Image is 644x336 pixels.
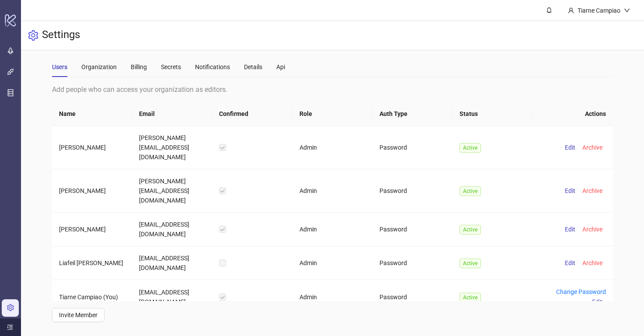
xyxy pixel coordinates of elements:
[556,288,606,295] a: Change Password
[52,84,613,95] div: Add people who can access your organization as editors.
[42,28,80,43] h3: Settings
[372,169,453,213] td: Password
[588,297,606,307] button: Edit
[195,62,230,72] div: Notifications
[292,213,372,246] td: Admin
[568,7,574,14] span: user
[292,102,372,126] th: Role
[132,169,212,213] td: [PERSON_NAME][EMAIL_ADDRESS][DOMAIN_NAME]
[574,6,624,15] div: Tiarne Campiao
[292,169,372,213] td: Admin
[372,280,453,315] td: Password
[292,126,372,169] td: Admin
[582,144,602,151] span: Archive
[52,169,132,213] td: [PERSON_NAME]
[460,186,481,196] span: Active
[81,62,117,72] div: Organization
[52,62,67,72] div: Users
[579,142,606,153] button: Archive
[7,324,13,330] span: menu-unfold
[561,185,579,196] button: Edit
[460,143,481,153] span: Active
[460,259,481,268] span: Active
[212,102,292,126] th: Confirmed
[52,246,132,280] td: Liafeil [PERSON_NAME]
[460,225,481,234] span: Active
[533,102,613,126] th: Actions
[132,246,212,280] td: [EMAIL_ADDRESS][DOMAIN_NAME]
[561,142,579,153] button: Edit
[132,213,212,246] td: [EMAIL_ADDRESS][DOMAIN_NAME]
[28,30,38,41] span: setting
[582,259,602,266] span: Archive
[244,62,262,72] div: Details
[565,259,575,266] span: Edit
[561,224,579,234] button: Edit
[132,102,212,126] th: Email
[579,185,606,196] button: Archive
[292,280,372,315] td: Admin
[52,126,132,169] td: [PERSON_NAME]
[579,224,606,234] button: Archive
[460,293,481,302] span: Active
[52,280,132,315] td: Tiarne Campiao (You)
[52,213,132,246] td: [PERSON_NAME]
[565,226,575,233] span: Edit
[59,311,97,318] span: Invite Member
[292,246,372,280] td: Admin
[131,62,147,72] div: Billing
[624,7,630,14] span: down
[161,62,181,72] div: Secrets
[372,102,453,126] th: Auth Type
[132,126,212,169] td: [PERSON_NAME][EMAIL_ADDRESS][DOMAIN_NAME]
[372,213,453,246] td: Password
[582,187,602,194] span: Archive
[52,308,104,322] button: Invite Member
[561,258,579,268] button: Edit
[372,126,453,169] td: Password
[546,7,552,13] span: bell
[565,187,575,194] span: Edit
[52,102,132,126] th: Name
[132,280,212,315] td: [EMAIL_ADDRESS][DOMAIN_NAME]
[276,62,285,72] div: Api
[592,298,602,305] span: Edit
[579,258,606,268] button: Archive
[565,144,575,151] span: Edit
[582,226,602,233] span: Archive
[453,102,533,126] th: Status
[372,246,453,280] td: Password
